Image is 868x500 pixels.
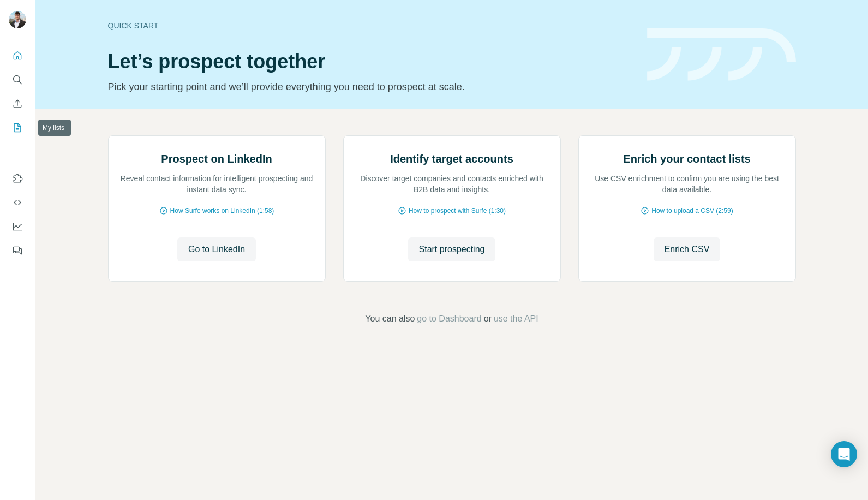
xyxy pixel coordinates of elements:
[419,243,485,256] span: Start prospecting
[108,79,634,94] p: Pick your starting point and we’ll provide everything you need to prospect at scale.
[494,312,538,325] button: use the API
[9,46,26,66] button: Quick start
[161,151,272,166] h2: Prospect on LinkedIn
[831,441,857,467] div: Open Intercom Messenger
[9,169,26,188] button: Use Surfe on LinkedIn
[484,312,492,325] span: or
[108,20,634,31] div: Quick start
[408,237,496,261] button: Start prospecting
[188,243,245,256] span: Go to LinkedIn
[417,312,481,325] button: go to Dashboard
[355,173,549,195] p: Discover target companies and contacts enriched with B2B data and insights.
[623,151,750,166] h2: Enrich your contact lists
[654,237,721,261] button: Enrich CSV
[9,193,26,212] button: Use Surfe API
[9,11,26,28] img: Avatar
[651,206,733,216] span: How to upload a CSV (2:59)
[177,237,256,261] button: Go to LinkedIn
[9,70,26,90] button: Search
[9,217,26,236] button: Dashboard
[590,173,785,195] p: Use CSV enrichment to confirm you are using the best data available.
[409,206,506,216] span: How to prospect with Surfe (1:30)
[9,94,26,114] button: Enrich CSV
[9,241,26,260] button: Feedback
[390,151,513,166] h2: Identify target accounts
[119,173,314,195] p: Reveal contact information for intelligent prospecting and instant data sync.
[108,51,634,73] h1: Let’s prospect together
[647,28,796,81] img: banner
[170,206,274,216] span: How Surfe works on LinkedIn (1:58)
[365,312,415,325] span: You can also
[665,243,710,256] span: Enrich CSV
[9,118,26,138] button: My lists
